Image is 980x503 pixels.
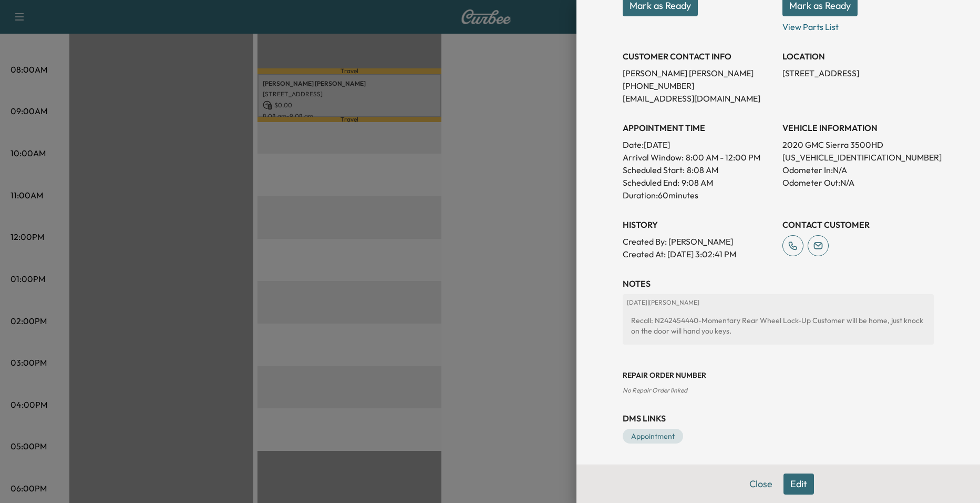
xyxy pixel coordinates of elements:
p: View Parts List [782,16,934,33]
p: 9:08 AM [682,176,713,189]
p: [PHONE_NUMBER] [623,79,774,92]
h3: LOCATION [782,50,934,63]
p: [US_VEHICLE_IDENTIFICATION_NUMBER] [782,151,934,164]
div: Recall: N242454440-Momentary Rear Wheel Lock-Up Customer will be home, just knock on the door wil... [627,311,930,340]
p: Created At : [DATE] 3:02:41 PM [623,248,774,260]
a: Appointment [623,429,683,444]
h3: History [623,218,774,231]
p: Odometer In: N/A [782,164,934,176]
p: Duration: 60 minutes [623,189,774,202]
button: Close [742,474,779,495]
p: Created By : [PERSON_NAME] [623,235,774,248]
p: Odometer Out: N/A [782,176,934,189]
h3: CUSTOMER CONTACT INFO [623,50,774,63]
h3: VEHICLE INFORMATION [782,122,934,134]
span: 8:00 AM - 12:00 PM [686,151,760,164]
p: [STREET_ADDRESS] [782,67,934,79]
h3: APPOINTMENT TIME [623,122,774,134]
p: 8:08 AM [687,164,718,176]
h3: CONTACT CUSTOMER [782,218,934,231]
p: [EMAIL_ADDRESS][DOMAIN_NAME] [623,92,774,105]
h3: NOTES [623,277,934,290]
h3: Repair Order number [623,370,934,380]
p: Arrival Window: [623,151,774,164]
p: [DATE] | [PERSON_NAME] [627,298,930,307]
span: No Repair Order linked [623,386,687,394]
p: Date: [DATE] [623,138,774,151]
p: 2020 GMC Sierra 3500HD [782,138,934,151]
button: Edit [783,474,814,495]
p: Scheduled End: [623,176,679,189]
p: Scheduled Start: [623,164,685,176]
p: [PERSON_NAME] [PERSON_NAME] [623,67,774,79]
h3: DMS Links [623,412,934,425]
